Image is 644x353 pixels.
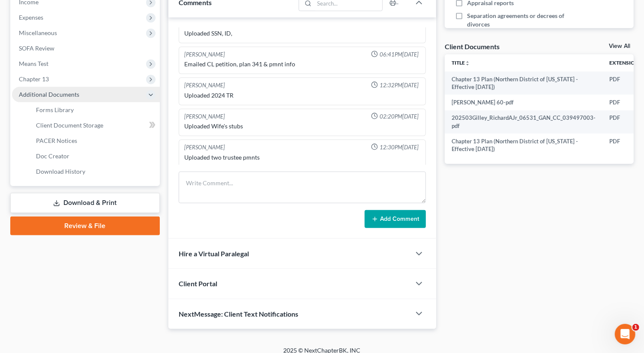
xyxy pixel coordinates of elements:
span: 02:20PM[DATE] [380,113,419,121]
span: SOFA Review [19,44,54,52]
span: Client Portal [179,279,217,288]
div: [PERSON_NAME] [184,81,225,89]
span: Means Test [19,60,48,67]
span: Additional Documents [19,91,79,98]
a: Review & File [10,217,160,235]
span: Miscellaneous [19,29,57,36]
span: Doc Creator [36,152,69,160]
td: Chapter 13 Plan (Northern District of [US_STATE] - Effective [DATE]) [445,133,602,157]
div: Emailed CL petition, plan 341 & pmnt info [184,60,420,68]
div: [PERSON_NAME] [184,50,225,59]
div: [PERSON_NAME] [184,143,225,151]
div: Uploaded 2024 TR [184,91,420,100]
span: Chapter 13 [19,75,49,83]
a: Doc Creator [29,148,160,164]
div: Client Documents [445,42,500,51]
a: Forms Library [29,102,160,118]
a: Client Document Storage [29,118,160,133]
span: 06:41PM[DATE] [380,50,419,59]
span: Expenses [19,14,43,21]
i: unfold_more [465,61,470,66]
span: 12:32PM[DATE] [380,81,419,89]
span: PACER Notices [36,137,77,144]
td: Chapter 13 Plan (Northern District of [US_STATE] - Effective [DATE]) [445,71,602,95]
span: Hire a Virtual Paralegal [179,249,249,258]
span: 1 [632,324,639,331]
span: Client Document Storage [36,122,103,129]
button: Add Comment [365,210,426,228]
span: Download History [36,168,85,175]
td: 202503Gilley_RichardAJr_06531_GAN_CC_039497003-pdf [445,110,602,134]
span: Separation agreements or decrees of divorces [467,12,579,29]
div: [PERSON_NAME] [184,113,225,121]
a: PACER Notices [29,133,160,148]
a: Extensionunfold_more [609,59,644,66]
span: Forms Library [36,106,74,113]
a: Download & Print [10,193,160,213]
iframe: Intercom live chat [615,324,635,344]
a: Titleunfold_more [452,59,470,66]
a: Download History [29,164,160,179]
td: [PERSON_NAME] 60-pdf [445,95,602,110]
div: Uploaded Wife's stubs [184,122,420,131]
div: Uploaded SSN, ID, [184,29,420,38]
a: SOFA Review [12,41,160,56]
div: Uploaded two trustee pmnts [184,153,420,162]
span: NextMessage: Client Text Notifications [179,310,298,318]
a: View All [609,43,630,49]
span: 12:30PM[DATE] [380,143,419,151]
